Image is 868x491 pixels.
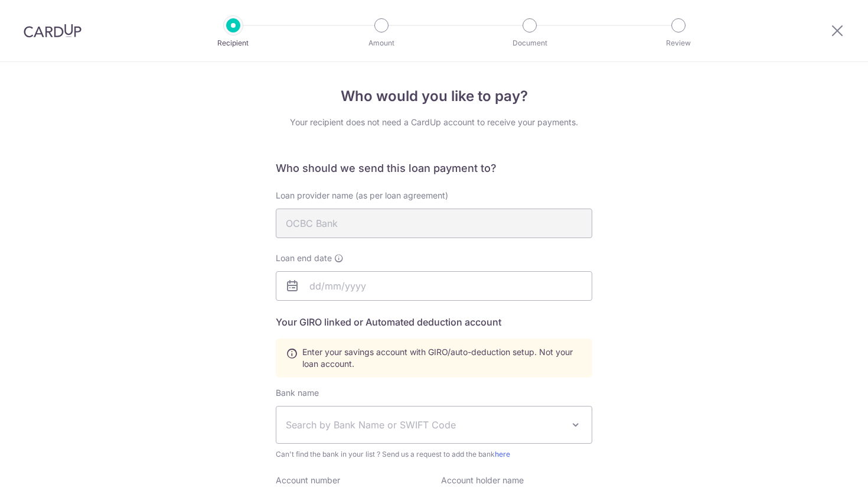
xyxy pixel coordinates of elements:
[286,418,563,432] span: Search by Bank Name or SWIFT Code
[276,116,592,128] div: Your recipient does not need a CardUp account to receive your payments.
[276,161,592,175] h6: Who should we send this loan payment to?
[338,37,425,49] p: Amount
[276,448,592,460] span: Can't find the bank in your list ? Send us a request to add the bank
[276,387,319,399] label: Bank name
[190,37,277,49] p: Recipient
[302,346,582,370] span: Enter your savings account with GIRO/auto-deduction setup. Not your loan account.
[635,37,722,49] p: Review
[276,315,592,329] h5: Your GIRO linked or Automated deduction account
[276,86,592,107] h4: Who would you like to pay?
[495,450,510,459] a: here
[276,474,340,486] label: Account number
[441,474,524,486] label: Account holder name
[276,209,592,238] input: As stated in loan agreement
[276,190,448,200] span: Loan provider name (as per loan agreement)
[276,252,344,264] label: Loan end date
[486,37,573,49] p: Document
[24,24,81,38] img: CardUp
[276,271,592,301] input: dd/mm/yyyy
